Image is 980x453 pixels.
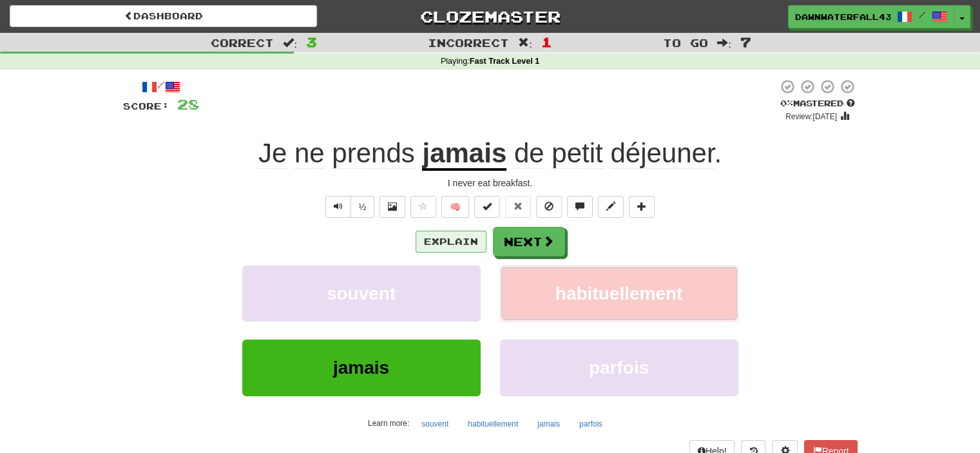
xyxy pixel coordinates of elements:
span: de [514,138,544,169]
button: parfois [500,340,738,396]
button: Add to collection (alt+a) [629,196,655,218]
span: . [506,138,722,169]
span: 7 [740,34,751,50]
span: prends [332,138,414,169]
a: Dashboard [10,5,317,27]
span: jamais [333,358,389,378]
button: 🧠 [441,196,469,218]
button: Discuss sentence (alt+u) [567,196,593,218]
button: Edit sentence (alt+d) [598,196,624,218]
button: Explain [416,231,486,253]
small: Learn more: [368,419,409,428]
span: Score: [123,101,169,111]
button: Ignore sentence (alt+i) [536,196,562,218]
span: : [283,37,297,48]
span: DawnWaterfall433 [795,11,890,23]
button: parfois [572,414,610,434]
span: habituellement [555,284,683,304]
a: DawnWaterfall433 / [788,5,954,28]
button: souvent [242,265,481,322]
button: jamais [530,414,567,434]
button: Play sentence audio (ctl+space) [325,196,351,218]
button: Set this sentence to 100% Mastered (alt+m) [474,196,500,218]
button: habituellement [500,265,738,322]
span: Correct [211,36,274,49]
div: I never eat breakfast. [123,177,858,189]
button: ½ [351,196,375,218]
span: Incorrect [428,36,509,49]
small: Review: [DATE] [785,112,837,121]
span: 0 % [780,98,793,108]
span: To go [663,36,708,49]
div: Mastered [778,98,858,110]
div: Text-to-speech controls [323,196,375,218]
div: / [123,79,199,95]
button: Next [493,227,565,256]
span: : [518,37,532,48]
button: habituellement [461,414,525,434]
span: / [919,10,925,19]
button: souvent [414,414,456,434]
span: : [717,37,731,48]
u: jamais [422,138,506,171]
span: 1 [541,34,552,50]
button: Show image (alt+x) [380,196,405,218]
button: jamais [242,340,481,396]
span: Je [258,138,287,169]
span: 3 [306,34,317,50]
span: déjeuner [610,138,714,169]
span: petit [552,138,602,169]
span: 28 [177,96,199,112]
span: souvent [327,284,396,304]
button: Reset to 0% Mastered (alt+r) [505,196,531,218]
strong: Fast Track Level 1 [470,57,540,66]
span: parfois [589,358,649,378]
button: Favorite sentence (alt+f) [410,196,436,218]
a: Clozemaster [336,5,644,28]
span: ne [294,138,325,169]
